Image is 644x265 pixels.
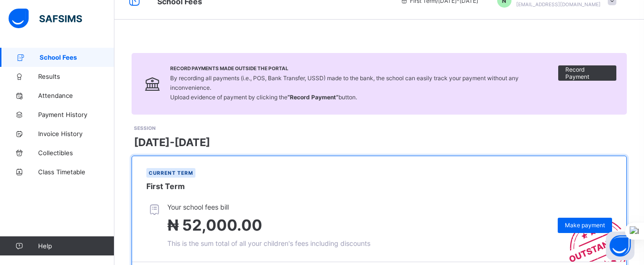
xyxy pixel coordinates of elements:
[38,111,114,118] span: Payment History
[565,222,605,229] span: Make payment
[516,1,601,7] span: [EMAIL_ADDRESS][DOMAIN_NAME]
[38,242,114,250] span: Help
[134,136,210,148] span: [DATE]-[DATE]
[170,74,519,101] span: By recording all payments (i.e., POS, Bank Transfer, USSD) made to the bank, the school can easil...
[167,239,370,247] span: This is the sum total of all your children's fees including discounts
[149,170,193,176] span: Current term
[170,65,558,71] span: Record Payments Made Outside the Portal
[167,203,370,211] span: Your school fees bill
[134,125,155,131] span: SESSION
[606,232,634,260] button: Open asap
[38,168,114,176] span: Class Timetable
[146,181,185,191] span: First Term
[38,130,114,138] span: Invoice History
[287,94,338,101] b: “Record Payment”
[38,149,114,157] span: Collectibles
[40,53,114,61] span: School Fees
[167,216,262,234] span: ₦ 52,000.00
[557,207,626,262] img: outstanding-stamp.3c148f88c3ebafa6da95868fa43343a1.svg
[38,73,114,80] span: Results
[9,9,82,29] img: safsims
[38,92,114,99] span: Attendance
[565,66,609,80] span: Record Payment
